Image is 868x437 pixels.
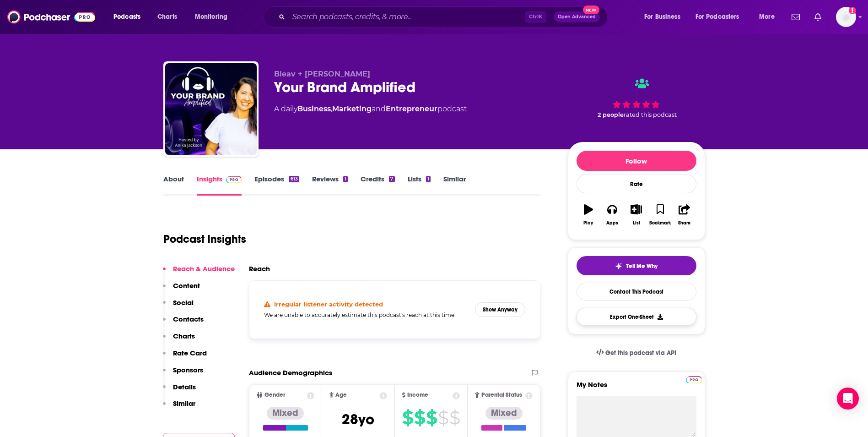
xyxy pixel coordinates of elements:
[163,281,200,298] button: Content
[343,176,348,182] div: 1
[173,332,195,340] p: Charts
[332,104,372,113] a: Marketing
[633,220,640,226] div: List
[583,220,593,226] div: Play
[577,308,696,326] button: Export One-Sheet
[811,9,825,25] a: Show notifications dropdown
[485,407,523,420] div: Mixed
[836,7,856,27] button: Show profile menu
[173,281,200,290] p: Content
[606,220,618,226] div: Apps
[836,7,856,27] span: Logged in as SKnebels
[837,388,859,410] div: Open Intercom Messenger
[414,410,425,425] span: $
[426,410,437,425] span: $
[173,399,195,408] p: Similar
[197,175,242,196] a: InsightsPodchaser Pro
[163,315,204,332] button: Contacts
[163,298,194,315] button: Social
[372,104,386,113] span: and
[274,300,383,308] h4: Irregular listener activity detected
[151,10,183,24] a: Charts
[849,7,856,14] svg: Add a profile image
[113,11,140,23] span: Podcasts
[583,5,599,14] span: New
[836,7,856,27] img: User Profile
[163,382,196,399] button: Details
[163,232,246,246] h1: Podcast Insights
[672,198,696,231] button: Share
[624,198,648,231] button: List
[335,392,347,398] span: Age
[577,283,696,300] a: Contact This Podcast
[249,368,332,377] h2: Audience Demographics
[386,104,437,113] a: Entrepreneur
[163,175,184,196] a: About
[163,399,195,416] button: Similar
[753,10,786,24] button: open menu
[389,176,394,182] div: 7
[7,8,95,26] img: Podchaser - Follow, Share and Rate Podcasts
[648,198,672,231] button: Bookmark
[600,198,624,231] button: Apps
[163,349,207,366] button: Rate Card
[274,70,370,78] span: Bleav + [PERSON_NAME]
[189,10,239,24] button: open menu
[690,10,753,24] button: open menu
[577,256,696,275] button: tell me why sparkleTell Me Why
[577,198,600,231] button: Play
[402,410,413,425] span: $
[107,10,152,24] button: open menu
[577,175,696,193] div: Rate
[644,11,680,23] span: For Business
[558,15,596,19] span: Open Advanced
[267,407,304,420] div: Mixed
[173,366,203,374] p: Sponsors
[361,175,394,196] a: Credits7
[272,6,616,27] div: Search podcasts, credits, & more...
[173,264,235,273] p: Reach & Audience
[788,9,803,25] a: Show notifications dropdown
[297,104,331,113] a: Business
[157,11,177,23] span: Charts
[759,11,775,23] span: More
[577,151,696,171] button: Follow
[408,175,431,196] a: Lists1
[173,315,204,323] p: Contacts
[577,380,696,396] label: My Notes
[195,11,227,23] span: Monitoring
[481,392,522,398] span: Parental Status
[449,410,460,425] span: $
[649,220,671,226] div: Bookmark
[598,111,624,118] span: 2 people
[426,176,431,182] div: 1
[264,311,468,318] h5: We are unable to accurately estimate this podcast's reach at this time.
[615,262,622,270] img: tell me why sparkle
[589,342,684,364] a: Get this podcast via API
[525,11,546,23] span: Ctrl K
[312,175,348,196] a: Reviews1
[678,220,690,226] div: Share
[289,10,525,24] input: Search podcasts, credits, & more...
[173,349,207,357] p: Rate Card
[274,104,467,115] div: A daily podcast
[605,349,676,357] span: Get this podcast via API
[163,264,235,281] button: Reach & Audience
[249,264,270,273] h2: Reach
[173,382,196,391] p: Details
[624,111,677,118] span: rated this podcast
[173,298,194,307] p: Social
[568,70,705,126] div: 2 peoplerated this podcast
[226,176,242,183] img: Podchaser Pro
[289,176,299,182] div: 613
[264,392,285,398] span: Gender
[686,375,702,383] a: Pro website
[331,104,332,113] span: ,
[165,63,257,155] img: Your Brand Amplified
[626,262,658,270] span: Tell Me Why
[443,175,466,196] a: Similar
[475,302,525,317] button: Show Anyway
[254,175,299,196] a: Episodes613
[438,410,448,425] span: $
